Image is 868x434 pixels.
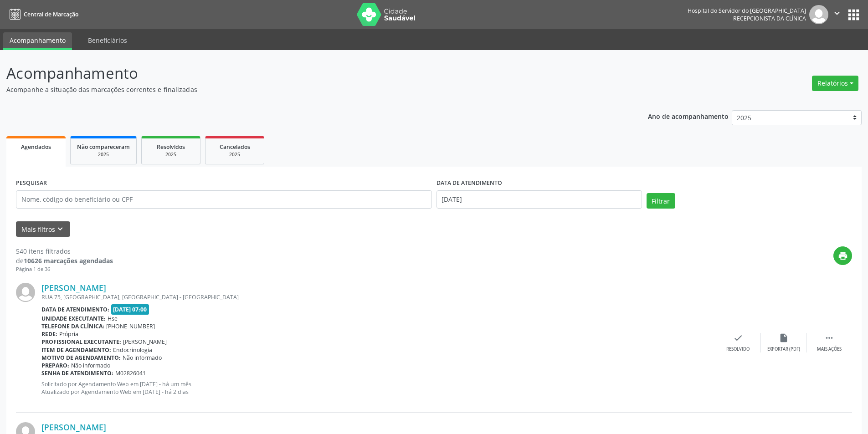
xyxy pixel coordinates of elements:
p: Acompanhe a situação das marcações correntes e finalizadas [6,85,605,94]
div: RUA 75, [GEOGRAPHIC_DATA], [GEOGRAPHIC_DATA] - [GEOGRAPHIC_DATA] [41,293,715,301]
span: Agendados [21,143,51,151]
b: Telefone da clínica: [41,322,104,330]
div: de [16,256,113,266]
button: Filtrar [647,193,675,209]
a: [PERSON_NAME] [41,283,106,293]
b: Data de atendimento: [41,306,109,313]
button: print [833,246,852,265]
b: Item de agendamento: [41,346,111,354]
span: [DATE] 07:00 [111,304,149,315]
span: Não compareceram [77,143,130,151]
i:  [824,333,834,343]
div: Hospital do Servidor do [GEOGRAPHIC_DATA] [688,7,806,15]
label: PESQUISAR [16,176,47,190]
span: M02826041 [115,369,146,377]
div: 2025 [212,151,257,158]
div: Resolvido [726,346,750,352]
b: Profissional executante: [41,338,121,346]
button:  [828,5,846,24]
a: Acompanhamento [3,32,72,50]
i: check [733,333,743,343]
img: img [809,5,828,24]
b: Motivo de agendamento: [41,354,121,362]
i: keyboard_arrow_down [55,224,65,234]
a: [PERSON_NAME] [41,422,106,432]
input: Selecione um intervalo [437,190,642,209]
b: Preparo: [41,362,69,369]
b: Unidade executante: [41,315,106,322]
a: Central de Marcação [6,7,78,22]
b: Rede: [41,330,57,338]
a: Beneficiários [82,32,134,48]
span: [PERSON_NAME] [123,338,167,346]
i: insert_drive_file [779,333,789,343]
span: Não informado [123,354,162,362]
i: print [838,251,848,261]
strong: 10626 marcações agendadas [24,256,113,265]
span: Central de Marcação [24,10,78,18]
span: Hse [108,315,118,322]
div: 2025 [148,151,194,158]
div: Mais ações [817,346,842,352]
span: [PHONE_NUMBER] [106,322,155,330]
b: Senha de atendimento: [41,369,113,377]
div: 540 itens filtrados [16,246,113,256]
span: Recepcionista da clínica [733,15,806,22]
button: apps [846,7,862,23]
img: img [16,283,35,302]
label: DATA DE ATENDIMENTO [437,176,502,190]
span: Não informado [71,362,110,369]
i:  [832,8,842,18]
div: Exportar (PDF) [767,346,800,352]
button: Mais filtroskeyboard_arrow_down [16,221,70,237]
span: Endocrinologia [113,346,152,354]
span: Própria [59,330,78,338]
div: 2025 [77,151,130,158]
span: Cancelados [220,143,250,151]
span: Resolvidos [157,143,185,151]
input: Nome, código do beneficiário ou CPF [16,190,432,209]
p: Acompanhamento [6,62,605,85]
div: Página 1 de 36 [16,266,113,273]
button: Relatórios [812,76,858,91]
p: Ano de acompanhamento [648,110,729,122]
p: Solicitado por Agendamento Web em [DATE] - há um mês Atualizado por Agendamento Web em [DATE] - h... [41,380,715,396]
